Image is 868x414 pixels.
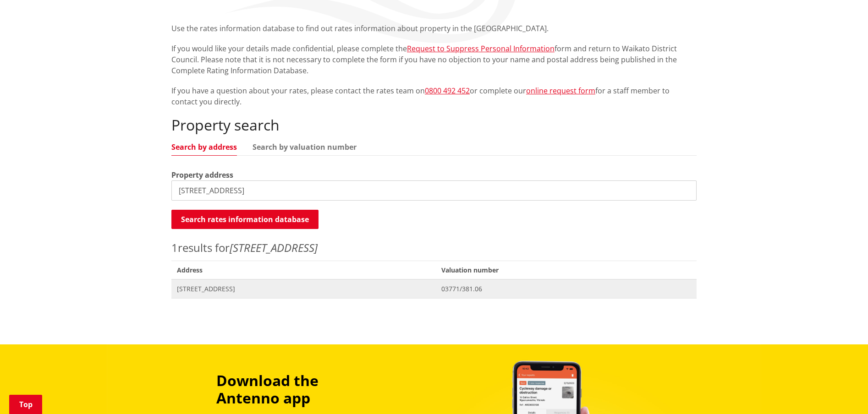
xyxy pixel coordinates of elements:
[826,376,859,409] iframe: Messenger Launcher
[9,395,42,414] a: Top
[171,85,697,107] p: If you have a question about your rates, please contact the rates team on or complete our for a s...
[171,240,178,255] span: 1
[171,180,697,201] input: e.g. Duke Street NGARUAWAHIA
[171,240,697,256] p: results for
[171,116,697,134] h2: Property search
[171,210,319,229] button: Search rates information database
[441,284,691,294] span: 03771/381.06
[171,143,237,151] a: Search by address
[171,261,436,279] span: Address
[436,261,697,279] span: Valuation number
[171,23,697,34] p: Use the rates information database to find out rates information about property in the [GEOGRAPHI...
[230,240,318,255] em: [STREET_ADDRESS]
[216,372,382,407] h3: Download the Antenno app
[171,279,697,298] a: [STREET_ADDRESS] 03771/381.06
[407,44,555,54] a: Request to Suppress Personal Information
[171,43,697,76] p: If you would like your details made confidential, please complete the form and return to Waikato ...
[526,86,595,96] a: online request form
[171,169,233,180] label: Property address
[425,86,470,96] a: 0800 492 452
[253,143,357,151] a: Search by valuation number
[177,284,430,294] span: [STREET_ADDRESS]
